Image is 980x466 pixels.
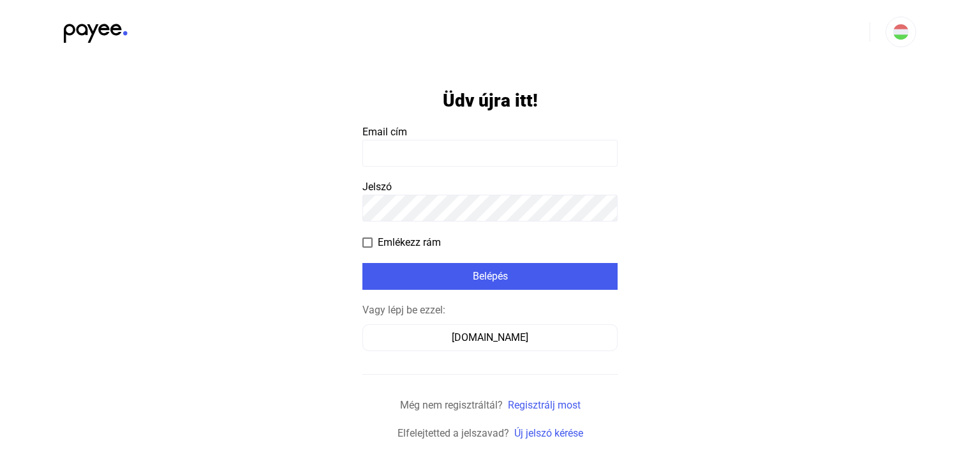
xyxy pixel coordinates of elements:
[362,324,618,351] button: [DOMAIN_NAME]
[362,331,618,343] a: [DOMAIN_NAME]
[64,17,128,43] img: black-payee-blue-dot.svg
[362,126,407,138] span: Email cím
[362,263,618,290] button: Belépés
[362,303,618,318] div: Vagy lépj be ezzel:
[397,427,509,439] span: Elfelejtetted a jelszavad?
[400,399,503,411] span: Még nem regisztráltál?
[514,427,583,439] a: Új jelszó kérése
[443,89,538,112] h1: Üdv újra itt!
[367,330,613,345] div: [DOMAIN_NAME]
[362,181,392,193] span: Jelszó
[366,269,614,284] div: Belépés
[886,17,916,47] button: HU
[508,399,581,411] a: Regisztrálj most
[893,24,909,40] img: HU
[378,235,441,250] span: Emlékezz rám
